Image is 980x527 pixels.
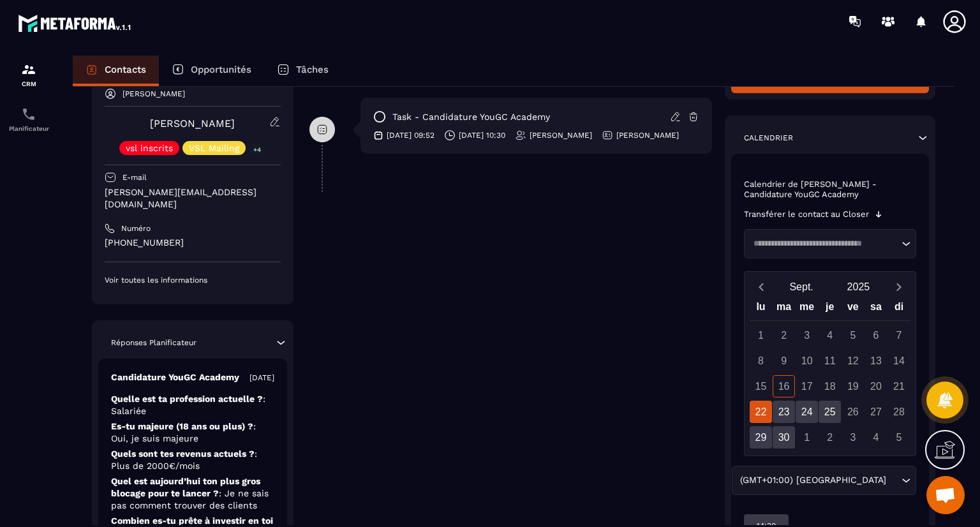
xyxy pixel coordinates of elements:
[796,401,818,423] div: 24
[105,64,146,75] p: Contacts
[819,324,841,346] div: 4
[189,144,239,152] p: VSL Mailing
[296,64,329,75] p: Tâches
[796,426,818,449] div: 1
[796,324,818,346] div: 3
[830,276,887,298] button: Open years overlay
[842,375,864,397] div: 19
[459,130,505,140] p: [DATE] 10:30
[111,475,274,512] p: Quel est aujourd’hui ton plus gros blocage pour te lancer ?
[191,64,251,75] p: Opportunités
[926,476,965,514] div: Ouvrir le chat
[865,350,887,372] div: 13
[750,401,772,423] div: 22
[159,56,264,86] a: Opportunités
[737,473,889,487] span: (GMT+01:00) [GEOGRAPHIC_DATA]
[121,223,151,234] p: Numéro
[750,426,772,449] div: 29
[889,473,898,487] input: Search for option
[111,338,197,348] p: Réponses Planificateur
[616,130,679,140] p: [PERSON_NAME]
[842,401,864,423] div: 26
[887,375,910,397] div: 21
[111,371,239,383] p: Candidature YouGC Academy
[750,298,911,449] div: Calendar wrapper
[249,373,274,383] p: [DATE]
[842,426,864,449] div: 3
[105,186,281,211] p: [PERSON_NAME][EMAIL_ADDRESS][DOMAIN_NAME]
[73,56,159,86] a: Contacts
[744,133,793,143] p: Calendrier
[819,375,841,397] div: 18
[111,448,274,472] p: Quels sont tes revenus actuels ?
[865,401,887,423] div: 27
[122,172,147,182] p: E-mail
[796,298,819,320] div: me
[819,298,842,320] div: je
[842,298,865,320] div: ve
[887,350,910,372] div: 14
[3,125,54,132] p: Planificateur
[773,375,795,397] div: 16
[750,375,772,397] div: 15
[111,393,274,417] p: Quelle est ta profession actuelle ?
[122,89,185,98] p: [PERSON_NAME]
[819,350,841,372] div: 11
[749,237,899,250] input: Search for option
[21,62,36,77] img: formation
[842,350,864,372] div: 12
[887,298,910,320] div: di
[773,276,830,298] button: Open months overlay
[744,229,917,258] div: Search for option
[819,401,841,423] div: 25
[865,298,887,320] div: sa
[749,298,772,320] div: lu
[392,111,550,123] p: task - Candidature YouGC Academy
[819,426,841,449] div: 2
[887,278,910,295] button: Next month
[111,420,274,445] p: Es-tu majeure (18 ans ou plus) ?
[773,298,796,320] div: ma
[105,275,281,285] p: Voir toutes les informations
[773,350,795,372] div: 9
[21,107,36,122] img: scheduler
[530,130,592,140] p: [PERSON_NAME]
[3,80,54,87] p: CRM
[887,401,910,423] div: 28
[865,426,887,449] div: 4
[105,237,281,249] p: [PHONE_NUMBER]
[3,52,54,97] a: formationformationCRM
[796,350,818,372] div: 10
[750,324,911,449] div: Calendar days
[126,144,173,152] p: vsl inscrits
[750,324,772,346] div: 1
[18,11,133,34] img: logo
[750,278,773,295] button: Previous month
[264,56,341,86] a: Tâches
[387,130,434,140] p: [DATE] 09:52
[744,179,917,200] p: Calendrier de [PERSON_NAME] - Candidature YouGC Academy
[842,324,864,346] div: 5
[732,466,916,495] div: Search for option
[887,426,910,449] div: 5
[796,375,818,397] div: 17
[865,375,887,397] div: 20
[150,117,235,130] a: [PERSON_NAME]
[773,426,795,449] div: 30
[3,97,54,142] a: schedulerschedulerPlanificateur
[887,324,910,346] div: 7
[865,324,887,346] div: 6
[750,350,772,372] div: 8
[249,143,265,156] p: +4
[773,324,795,346] div: 2
[773,401,795,423] div: 23
[744,209,869,219] p: Transférer le contact au Closer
